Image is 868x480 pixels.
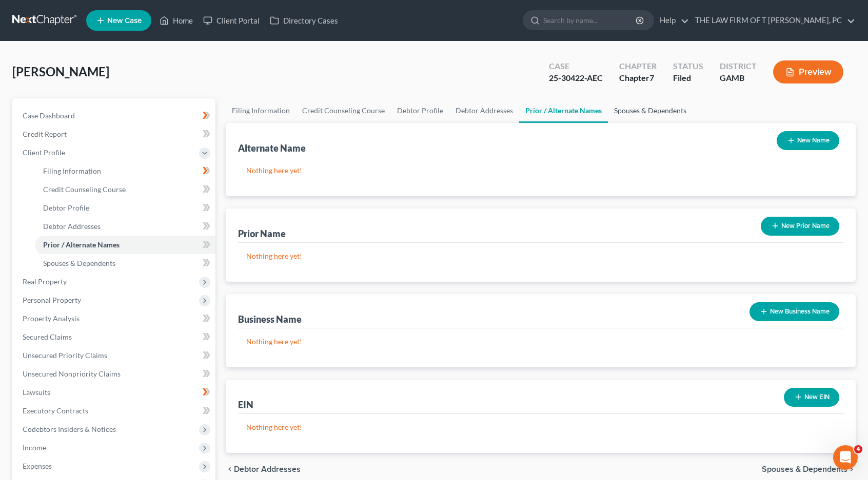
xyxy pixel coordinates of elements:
[23,332,72,341] span: Secured Claims
[12,64,109,79] span: [PERSON_NAME]
[14,309,215,328] a: Property Analysis
[246,337,835,347] p: Nothing here yet!
[720,60,757,72] div: District
[226,465,234,473] i: chevron_left
[761,217,839,236] button: New Prior Name
[690,11,855,30] a: THE LAW FIRM OF T [PERSON_NAME], PC
[14,125,215,143] a: Credit Report
[43,259,115,267] span: Spouses & Dependents
[238,399,253,411] div: EIN
[14,365,215,383] a: Unsecured Nonpriority Claims
[226,465,301,473] button: chevron_left Debtor Addresses
[35,162,215,180] a: Filing Information
[35,180,215,199] a: Credit Counseling Course
[238,227,286,240] div: Prior Name
[14,328,215,346] a: Secured Claims
[23,351,107,360] span: Unsecured Priority Claims
[655,11,689,30] a: Help
[777,131,839,150] button: New Name
[673,60,703,72] div: Status
[23,388,50,396] span: Lawsuits
[543,11,637,30] input: Search by name...
[226,98,296,123] a: Filing Information
[23,406,88,415] span: Executory Contracts
[107,17,142,25] span: New Case
[43,185,126,194] span: Credit Counseling Course
[762,465,847,473] span: Spouses & Dependents
[35,199,215,217] a: Debtor Profile
[23,111,75,120] span: Case Dashboard
[246,422,835,432] p: Nothing here yet!
[246,251,835,261] p: Nothing here yet!
[833,445,858,470] iframe: Intercom live chat
[749,302,839,321] button: New Business Name
[238,142,306,154] div: Alternate Name
[238,313,302,325] div: Business Name
[519,98,608,123] a: Prior / Alternate Names
[14,346,215,365] a: Unsecured Priority Claims
[246,165,835,176] p: Nothing here yet!
[14,107,215,125] a: Case Dashboard
[35,236,215,254] a: Prior / Alternate Names
[23,314,80,323] span: Property Analysis
[23,148,65,157] span: Client Profile
[854,445,862,453] span: 4
[549,60,603,72] div: Case
[619,72,657,84] div: Chapter
[23,296,81,304] span: Personal Property
[14,383,215,402] a: Lawsuits
[720,72,757,84] div: GAMB
[154,11,198,30] a: Home
[449,98,519,123] a: Debtor Addresses
[234,465,301,473] span: Debtor Addresses
[784,388,839,407] button: New EIN
[296,98,391,123] a: Credit Counseling Course
[773,60,843,84] button: Preview
[23,369,121,378] span: Unsecured Nonpriority Claims
[43,166,101,175] span: Filing Information
[23,277,67,286] span: Real Property
[43,203,89,212] span: Debtor Profile
[391,98,449,123] a: Debtor Profile
[43,222,101,231] span: Debtor Addresses
[549,72,603,84] div: 25-30422-AEC
[35,254,215,273] a: Spouses & Dependents
[619,60,657,72] div: Chapter
[265,11,343,30] a: Directory Cases
[23,462,52,470] span: Expenses
[23,443,46,452] span: Income
[23,425,116,433] span: Codebtors Insiders & Notices
[762,465,856,473] button: Spouses & Dependents chevron_right
[608,98,693,123] a: Spouses & Dependents
[198,11,265,30] a: Client Portal
[35,217,215,236] a: Debtor Addresses
[649,73,654,82] span: 7
[673,72,703,84] div: Filed
[23,130,67,138] span: Credit Report
[43,240,120,249] span: Prior / Alternate Names
[14,402,215,420] a: Executory Contracts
